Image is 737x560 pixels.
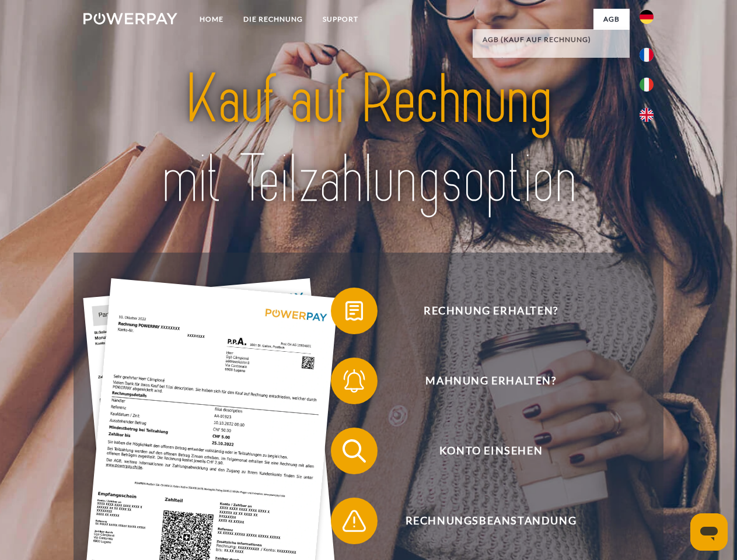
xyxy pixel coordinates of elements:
[640,10,654,24] img: de
[331,428,634,474] button: Konto einsehen
[111,56,626,223] img: title-powerpay_de.svg
[331,498,634,544] button: Rechnungsbeanstandung
[640,48,654,62] img: fr
[348,428,634,474] span: Konto einsehen
[348,288,634,334] span: Rechnung erhalten?
[348,358,634,404] span: Mahnung erhalten?
[83,13,177,24] img: logo-powerpay-white.svg
[593,9,630,30] a: agb
[348,498,634,544] span: Rechnungsbeanstandung
[473,50,630,71] a: AGB (Kreditkonto/Teilzahlung)
[690,513,728,551] iframe: Schaltfläche zum Öffnen des Messaging-Fensters
[331,288,634,334] button: Rechnung erhalten?
[233,9,313,30] a: DIE RECHNUNG
[340,366,369,395] img: qb_bell.svg
[190,9,233,30] a: Home
[640,78,654,92] img: it
[340,506,369,535] img: qb_warning.svg
[473,29,630,50] a: AGB (Kauf auf Rechnung)
[340,296,369,325] img: qb_bill.svg
[640,108,654,122] img: en
[340,436,369,466] img: qb_search.svg
[313,9,368,30] a: SUPPORT
[331,358,634,404] button: Mahnung erhalten?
